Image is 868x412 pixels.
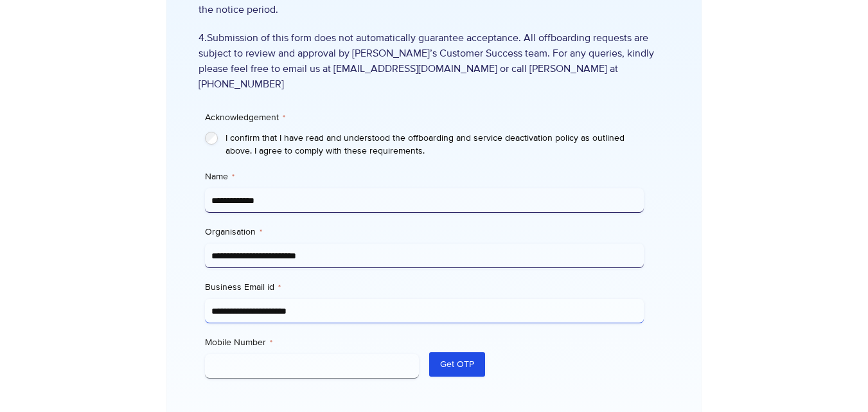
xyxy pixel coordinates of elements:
[205,170,644,183] label: Name
[205,226,644,238] label: Organisation
[205,336,420,349] label: Mobile Number
[199,30,669,92] span: 4.Submission of this form does not automatically guarantee acceptance. All offboarding requests a...
[429,352,485,377] button: Get OTP
[205,281,644,294] label: Business Email id
[205,111,285,124] legend: Acknowledgement
[226,132,644,157] label: I confirm that I have read and understood the offboarding and service deactivation policy as outl...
